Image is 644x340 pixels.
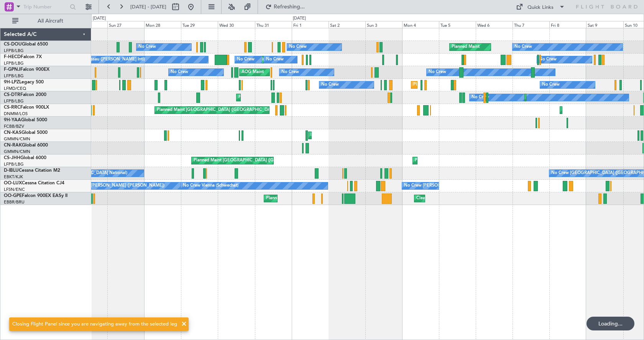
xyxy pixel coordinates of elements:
[329,21,365,28] div: Sat 2
[476,21,513,28] div: Wed 6
[416,193,544,204] div: Cleaning [GEOGRAPHIC_DATA] ([GEOGRAPHIC_DATA] National)
[23,1,67,13] input: Trip Number
[12,320,177,328] div: Closing Flight Panel since you are navigating away from the selected leg
[4,168,19,173] span: D-IBLU
[292,21,329,28] div: Fri 1
[4,105,20,110] span: CS-RRC
[4,48,24,54] a: LFPB/LBG
[8,15,83,27] button: All Aircraft
[218,21,255,28] div: Wed 30
[4,118,21,122] span: 9H-YAA
[266,193,405,204] div: Planned Maint [GEOGRAPHIC_DATA] ([GEOGRAPHIC_DATA] National)
[4,124,24,129] a: FCBB/BZV
[262,1,308,13] button: Refreshing...
[310,130,385,141] div: Planned Maint Olbia (Costa Smeralda)
[429,67,446,78] div: No Crew
[238,92,324,103] div: Planned Maint Nice ([GEOGRAPHIC_DATA])
[293,15,306,22] div: [DATE]
[72,180,164,192] div: No Crew [PERSON_NAME] ([PERSON_NAME])
[4,55,42,59] a: F-HECDFalcon 7X
[183,180,238,192] div: No Crew Vienna (Schwechat)
[4,93,20,97] span: CS-DTR
[542,79,560,91] div: No Crew
[107,21,144,28] div: Sun 27
[130,3,166,10] span: [DATE] - [DATE]
[181,21,218,28] div: Tue 29
[289,41,307,53] div: No Crew
[439,21,476,28] div: Tue 5
[527,4,554,11] div: Quick Links
[404,180,496,192] div: No Crew [PERSON_NAME] ([PERSON_NAME])
[4,111,28,117] a: DNMM/LOS
[20,18,81,24] span: All Aircraft
[194,155,314,166] div: Planned Maint [GEOGRAPHIC_DATA] ([GEOGRAPHIC_DATA])
[4,98,24,104] a: LFPB/LBG
[4,156,20,160] span: CS-JHH
[4,181,64,185] a: OO-LUXCessna Citation CJ4
[281,67,299,78] div: No Crew
[512,1,569,13] button: Quick Links
[4,130,48,135] a: CN-KASGlobal 5000
[266,54,284,65] div: No Crew
[237,54,255,65] div: No Crew
[4,174,23,180] a: EBKT/KJK
[273,4,306,10] span: Refreshing...
[171,67,188,78] div: No Crew
[4,156,46,160] a: CS-JHHGlobal 6000
[157,104,278,116] div: Planned Maint [GEOGRAPHIC_DATA] ([GEOGRAPHIC_DATA])
[549,21,586,28] div: Fri 8
[402,21,439,28] div: Mon 4
[4,194,67,198] a: OO-GPEFalcon 900EX EASy II
[138,41,156,53] div: No Crew
[4,42,48,47] a: CS-DOUGlobal 6500
[4,199,25,205] a: EBBR/BRU
[452,41,480,53] div: Planned Maint
[144,21,181,28] div: Mon 28
[4,67,49,72] a: F-GPNJFalcon 900EX
[4,143,22,148] span: CN-RAK
[4,168,60,173] a: D-IBLUCessna Citation M2
[255,21,292,28] div: Thu 31
[539,54,557,65] div: No Crew
[4,67,20,72] span: F-GPNJ
[4,118,47,122] a: 9H-YAAGlobal 5000
[4,73,24,79] a: LFPB/LBG
[4,187,25,192] a: LFSN/ENC
[4,105,49,110] a: CS-RRCFalcon 900LX
[4,161,24,167] a: LFPB/LBG
[4,93,46,97] a: CS-DTRFalcon 2000
[4,143,48,148] a: CN-RAKGlobal 6000
[365,21,402,28] div: Sun 3
[4,194,22,198] span: OO-GPE
[413,79,499,91] div: Planned Maint Nice ([GEOGRAPHIC_DATA])
[4,55,21,59] span: F-HECD
[4,86,26,91] a: LFMD/CEQ
[586,317,634,330] div: Loading...
[472,92,489,103] div: No Crew
[4,80,19,85] span: 9H-LPZ
[514,41,532,53] div: No Crew
[4,80,44,85] a: 9H-LPZLegacy 500
[4,60,24,66] a: LFPB/LBG
[66,54,145,65] div: No Crew Nassau ([PERSON_NAME] Intl)
[415,155,536,166] div: Planned Maint [GEOGRAPHIC_DATA] ([GEOGRAPHIC_DATA])
[513,21,549,28] div: Thu 7
[4,130,21,135] span: CN-KAS
[242,67,264,78] div: AOG Maint
[321,79,339,91] div: No Crew
[4,181,22,185] span: OO-LUX
[4,42,22,47] span: CS-DOU
[4,136,30,142] a: GMMN/CMN
[586,21,623,28] div: Sat 9
[4,149,30,155] a: GMMN/CMN
[93,15,106,22] div: [DATE]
